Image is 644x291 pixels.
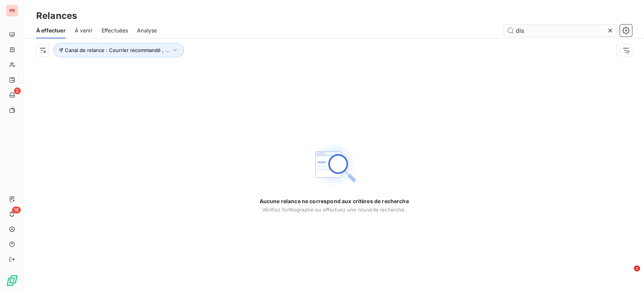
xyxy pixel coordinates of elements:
span: À venir [75,27,92,34]
button: Canal de relance : Courrier recommandé , ... [54,43,184,57]
img: Logo LeanPay [6,274,18,286]
span: Aucune relance ne correspond aux critères de recherche [259,198,409,205]
span: Effectuées [101,27,128,34]
img: Empty state [310,140,358,188]
span: Analyse [137,27,157,34]
span: 18 [12,207,21,213]
div: PR [6,5,18,17]
span: 2 [634,265,640,271]
span: À effectuer [36,27,66,34]
span: Canal de relance : Courrier recommandé , ... [65,47,170,53]
span: 2 [14,87,21,94]
h3: Relances [36,9,77,23]
a: 2 [6,89,18,101]
input: Rechercher [504,25,617,37]
iframe: Intercom live chat [618,265,636,283]
span: Vérifiez l’orthographe ou effectuez une nouvelle recherche. [262,207,406,213]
